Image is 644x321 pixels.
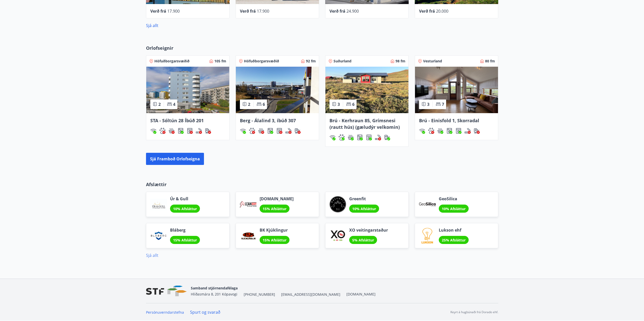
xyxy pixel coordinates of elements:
[236,67,319,113] img: Paella dish
[178,128,184,134] img: Dl16BY4EX9PAW649lg1C3oBuIaAsR6QVDQBO2cTm.svg
[455,128,462,134] div: Þurrkari
[191,292,237,297] span: Hlíðasmára 8, 201 Kópavogi
[240,128,246,134] img: HJRyFFsYp6qjeUYhR4dAD8CaCEsnIFYZ05miwXoh.svg
[196,128,202,134] img: QNIUl6Cv9L9rHgMXwuzGLuiJOj7RKqxk9mBFPqjq.svg
[423,59,442,64] span: Vesturland
[384,134,390,140] img: nH7E6Gw2rvWFb8XaSdRp44dhkQaj4PJkOoRYItBQ.svg
[169,128,175,134] div: Heitur pottur
[244,59,279,64] span: Höfuðborgarsvæðið
[329,134,336,140] div: Þráðlaust net
[329,117,400,130] span: Brú - Kerhraun 85, Grímsnesi (rautt hús) (gæludýr velkomin)
[474,128,480,134] div: Hleðslustöð fyrir rafbíla
[205,128,211,134] img: nH7E6Gw2rvWFb8XaSdRp44dhkQaj4PJkOoRYItBQ.svg
[338,102,340,107] span: 3
[260,196,294,202] span: [DOMAIN_NAME]
[240,117,296,124] span: Berg - Álalind 3, íbúð 307
[258,128,264,134] div: Heitur pottur
[190,309,220,315] a: Spurt og svarað
[357,134,363,140] div: Þvottavél
[427,102,429,107] span: 3
[260,227,289,233] span: BK Kjúklingur
[415,67,498,113] img: Paella dish
[281,292,340,297] span: [EMAIL_ADDRESS][DOMAIN_NAME]
[248,102,250,107] span: 2
[263,102,265,107] span: 6
[357,134,363,140] img: Dl16BY4EX9PAW649lg1C3oBuIaAsR6QVDQBO2cTm.svg
[263,206,286,211] span: 15% Afsláttur
[187,128,193,134] div: Þurrkari
[442,102,444,107] span: 7
[146,181,498,188] p: Afslættir
[428,128,434,134] img: pxcaIm5dSOV3FS4whs1soiYWTwFQvksT25a9J10C.svg
[325,67,408,113] img: Paella dish
[240,8,256,14] span: Verð frá
[437,128,443,134] div: Heitur pottur
[442,238,466,242] span: 25% Afsláttur
[173,102,175,107] span: 4
[150,128,156,134] img: HJRyFFsYp6qjeUYhR4dAD8CaCEsnIFYZ05miwXoh.svg
[446,128,452,134] div: Þvottavél
[196,128,202,134] div: Reykingar / Vape
[375,134,381,140] div: Reykingar / Vape
[419,128,425,134] img: HJRyFFsYp6qjeUYhR4dAD8CaCEsnIFYZ05miwXoh.svg
[465,128,471,134] div: Reykingar / Vape
[439,196,469,202] span: GeoSilica
[285,128,292,134] img: QNIUl6Cv9L9rHgMXwuzGLuiJOj7RKqxk9mBFPqjq.svg
[349,196,379,202] span: Greenfit
[146,23,158,28] a: Sjá allt
[352,206,376,211] span: 10% Afsláttur
[263,238,286,242] span: 15% Afsláttur
[366,134,372,140] div: Þurrkari
[170,227,200,233] span: Bláberg
[191,286,238,290] span: Samband stjórnendafélaga
[159,128,165,134] img: pxcaIm5dSOV3FS4whs1soiYWTwFQvksT25a9J10C.svg
[146,310,184,315] a: Persónuverndarstefna
[249,128,255,134] img: pxcaIm5dSOV3FS4whs1soiYWTwFQvksT25a9J10C.svg
[455,128,462,134] img: hddCLTAnxqFUMr1fxmbGG8zWilo2syolR0f9UjPn.svg
[446,128,452,134] img: Dl16BY4EX9PAW649lg1C3oBuIaAsR6QVDQBO2cTm.svg
[214,59,226,64] span: 105 fm
[366,134,372,140] img: hddCLTAnxqFUMr1fxmbGG8zWilo2syolR0f9UjPn.svg
[146,286,187,297] img: vjCaq2fThgY3EUYqSgpjEiBg6WP39ov69hlhuPVN.png
[285,128,292,134] div: Reykingar / Vape
[257,8,269,14] span: 17.900
[352,238,374,242] span: 5% Afsláttur
[150,117,204,124] span: STA - Sóltún 28 Íbúð 201
[150,128,156,134] div: Þráðlaust net
[146,153,204,165] button: Sjá framboð orlofseigna
[267,128,273,134] img: Dl16BY4EX9PAW649lg1C3oBuIaAsR6QVDQBO2cTm.svg
[465,128,471,134] img: QNIUl6Cv9L9rHgMXwuzGLuiJOj7RKqxk9mBFPqjq.svg
[436,8,448,14] span: 20.000
[240,128,246,134] div: Þráðlaust net
[329,8,345,14] span: Verð frá
[329,134,336,140] img: HJRyFFsYp6qjeUYhR4dAD8CaCEsnIFYZ05miwXoh.svg
[348,134,354,140] img: h89QDIuHlAdpqTriuIvuEWkTH976fOgBEOOeu1mi.svg
[169,128,175,134] img: h89QDIuHlAdpqTriuIvuEWkTH976fOgBEOOeu1mi.svg
[346,8,359,14] span: 24.900
[439,227,469,233] span: Lukson ehf
[352,102,355,107] span: 6
[348,134,354,140] div: Heitur pottur
[187,128,193,134] img: hddCLTAnxqFUMr1fxmbGG8zWilo2syolR0f9UjPn.svg
[485,59,495,64] span: 80 fm
[167,8,180,14] span: 17.900
[450,310,498,314] p: Keyrt á hugbúnaði frá Dorado ehf.
[276,128,282,134] img: hddCLTAnxqFUMr1fxmbGG8zWilo2syolR0f9UjPn.svg
[306,59,316,64] span: 92 fm
[295,128,301,134] div: Hleðslustöð fyrir rafbíla
[205,128,211,134] div: Hleðslustöð fyrir rafbíla
[258,128,264,134] img: h89QDIuHlAdpqTriuIvuEWkTH976fOgBEOOeu1mi.svg
[437,128,443,134] img: h89QDIuHlAdpqTriuIvuEWkTH976fOgBEOOeu1mi.svg
[159,128,165,134] div: Gæludýr
[173,238,197,242] span: 15% Afsláttur
[334,59,351,64] span: Suðurland
[154,59,190,64] span: Höfuðborgarsvæðið
[419,8,435,14] span: Verð frá
[396,59,405,64] span: 98 fm
[384,134,390,140] div: Hleðslustöð fyrir rafbíla
[419,128,425,134] div: Þráðlaust net
[442,206,466,211] span: 10% Afsláttur
[267,128,273,134] div: Þvottavél
[173,206,197,211] span: 10% Afsláttur
[146,67,229,113] img: Paella dish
